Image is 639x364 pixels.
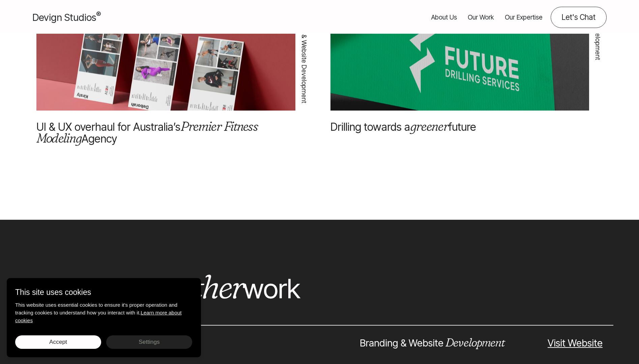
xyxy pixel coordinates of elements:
a: Devign Studios® Homepage [32,10,101,25]
p: This website uses essential cookies to ensure it's proper operation and tracking cookies to under... [15,301,193,324]
p: This site uses cookies [15,286,193,298]
sup: ® [96,10,101,19]
button: Accept [15,335,101,349]
a: Contact us about your project [551,7,607,28]
span: Settings [139,338,159,345]
a: Our Work [468,7,494,28]
span: Accept [49,338,67,345]
a: Our Expertise [505,7,543,28]
a: About Us [431,7,457,28]
span: Devign Studios [32,11,101,23]
button: Settings [106,335,192,349]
